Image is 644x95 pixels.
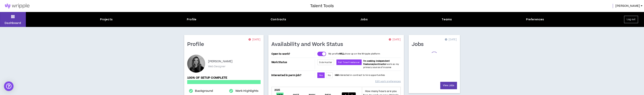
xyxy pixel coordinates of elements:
strong: AM [335,74,338,77]
span: No [328,74,331,77]
button: Log out [624,16,638,23]
p: 100% of setup complete [187,76,261,80]
b: I'm seeking independent freelance/contractor [363,59,390,66]
div: Preferences [526,17,544,22]
p: [DATE] [389,38,401,42]
p: Open to work? [271,52,314,55]
p: Dashboard [5,21,21,25]
strong: WILL [339,52,345,55]
a: Background [195,89,213,93]
p: [PERSON_NAME] [208,59,233,64]
div: Contracts [271,17,286,22]
p: I interested in contract to hire opportunities [335,74,385,77]
h1: Profile [187,41,207,48]
b: 2025 [274,88,280,92]
span: Side Hustler [319,61,332,64]
p: [DATE] [445,38,457,42]
h1: Availability and Work Status [271,41,346,48]
a: View Jobs [440,82,457,89]
a: Edit work preferences [375,78,401,85]
div: Teams [442,17,452,22]
p: Web Designer [208,65,226,68]
p: [DATE] [248,38,260,42]
span: [PERSON_NAME] [615,4,640,8]
p: Work Status [271,59,314,65]
span: work as my primary source of income [363,59,399,69]
div: Jobs [360,17,368,22]
div: Karla V. [187,55,205,73]
span: Yes [319,74,323,77]
a: Work Highlights [235,89,259,93]
div: Profile [187,17,197,22]
h3: Talent Tools [310,3,334,9]
div: Open Intercom Messenger [4,81,14,91]
p: My profile show up on the Wripple platform [328,52,380,55]
h1: Jobs [412,41,427,48]
p: Interested in perm job? [271,72,314,78]
div: Projects [100,17,113,22]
